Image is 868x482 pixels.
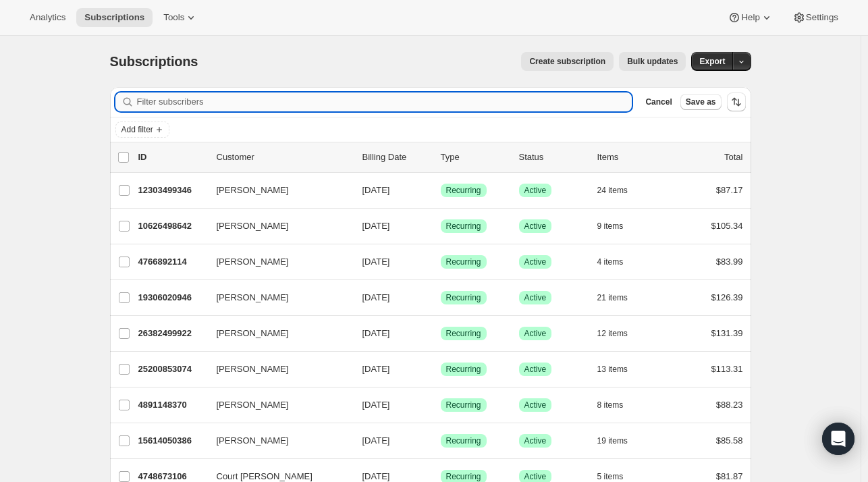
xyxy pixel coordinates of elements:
[209,394,344,416] button: [PERSON_NAME]
[209,215,344,237] button: [PERSON_NAME]
[524,435,547,446] span: Active
[110,54,198,69] span: Subscriptions
[524,292,547,303] span: Active
[446,221,481,232] span: Recurring
[597,431,643,450] button: 19 items
[84,12,144,23] span: Subscriptions
[627,56,678,67] span: Bulk updates
[597,151,665,164] div: Items
[645,97,672,107] span: Cancel
[597,396,639,414] button: 8 items
[138,151,206,164] p: ID
[680,94,722,110] button: Save as
[362,257,390,267] span: [DATE]
[76,8,153,27] button: Subscriptions
[362,221,390,231] span: [DATE]
[138,434,206,448] p: 15614050386
[524,471,547,482] span: Active
[716,185,743,195] span: $87.17
[524,185,547,196] span: Active
[209,287,344,309] button: [PERSON_NAME]
[217,151,352,164] p: Customer
[446,257,481,267] span: Recurring
[724,151,742,164] p: Total
[362,364,390,374] span: [DATE]
[217,434,289,448] span: [PERSON_NAME]
[727,92,746,111] button: Sort the results
[138,219,206,233] p: 10626498642
[597,328,628,339] span: 12 items
[121,124,153,135] span: Add filter
[22,8,74,27] button: Analytics
[217,327,289,340] span: [PERSON_NAME]
[524,257,547,267] span: Active
[521,52,614,71] button: Create subscription
[822,423,855,455] div: Open Intercom Messenger
[597,181,643,200] button: 24 items
[720,8,781,27] button: Help
[711,292,743,302] span: $126.39
[138,396,743,414] div: 4891148370[PERSON_NAME][DATE]SuccessRecurringSuccessActive8 items$88.23
[597,324,643,343] button: 12 items
[138,327,206,340] p: 26382499922
[446,400,481,410] span: Recurring
[806,12,838,23] span: Settings
[691,52,733,71] button: Export
[217,255,289,269] span: [PERSON_NAME]
[163,12,184,23] span: Tools
[524,221,547,232] span: Active
[597,292,628,303] span: 21 items
[138,252,743,271] div: 4766892114[PERSON_NAME][DATE]SuccessRecurringSuccessActive4 items$83.99
[138,324,743,343] div: 26382499922[PERSON_NAME][DATE]SuccessRecurringSuccessActive12 items$131.39
[217,291,289,304] span: [PERSON_NAME]
[362,185,390,195] span: [DATE]
[741,12,759,23] span: Help
[597,288,643,307] button: 21 items
[362,292,390,302] span: [DATE]
[784,8,846,27] button: Settings
[524,400,547,410] span: Active
[155,8,206,27] button: Tools
[138,255,206,269] p: 4766892114
[362,151,430,164] p: Billing Date
[619,52,686,71] button: Bulk updates
[597,435,628,446] span: 19 items
[699,56,725,67] span: Export
[217,184,289,197] span: [PERSON_NAME]
[209,251,344,273] button: [PERSON_NAME]
[524,364,547,375] span: Active
[138,151,743,164] div: IDCustomerBilling DateTypeStatusItemsTotal
[209,430,344,452] button: [PERSON_NAME]
[137,92,632,111] input: Filter subscribers
[138,184,206,197] p: 12303499346
[217,363,289,376] span: [PERSON_NAME]
[711,364,743,374] span: $113.31
[711,221,743,231] span: $105.34
[686,97,716,107] span: Save as
[446,328,481,339] span: Recurring
[716,400,743,410] span: $88.23
[597,400,624,410] span: 8 items
[597,364,628,375] span: 13 items
[209,323,344,344] button: [PERSON_NAME]
[711,328,743,338] span: $131.39
[138,288,743,307] div: 19306020946[PERSON_NAME][DATE]SuccessRecurringSuccessActive21 items$126.39
[529,56,605,67] span: Create subscription
[30,12,65,23] span: Analytics
[446,292,481,303] span: Recurring
[362,328,390,338] span: [DATE]
[446,364,481,375] span: Recurring
[716,435,743,446] span: $85.58
[138,181,743,200] div: 12303499346[PERSON_NAME][DATE]SuccessRecurringSuccessActive24 items$87.17
[138,217,743,236] div: 10626498642[PERSON_NAME][DATE]SuccessRecurringSuccessActive9 items$105.34
[446,471,481,482] span: Recurring
[446,185,481,196] span: Recurring
[716,257,743,267] span: $83.99
[362,471,390,481] span: [DATE]
[597,217,639,236] button: 9 items
[597,185,628,196] span: 24 items
[441,151,508,164] div: Type
[138,398,206,412] p: 4891148370
[597,221,624,232] span: 9 items
[209,358,344,380] button: [PERSON_NAME]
